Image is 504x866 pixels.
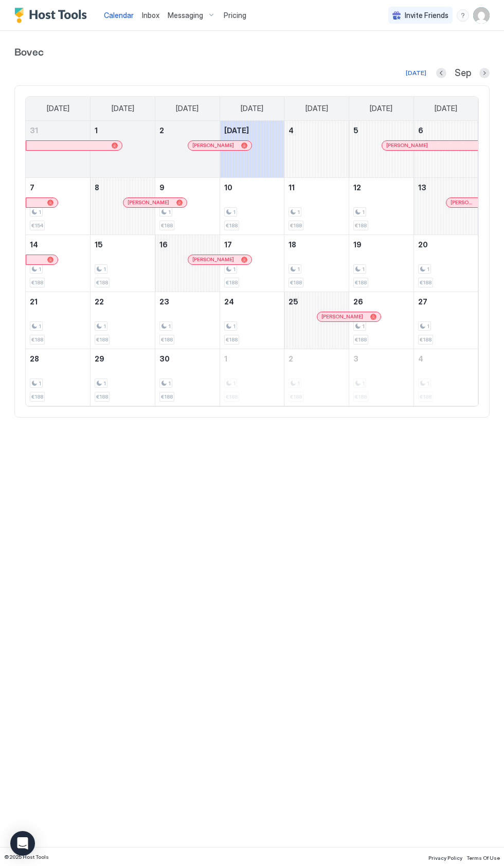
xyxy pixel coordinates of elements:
a: Sunday [39,97,78,120]
a: October 4, 2025 [414,349,478,368]
a: October 3, 2025 [349,349,413,368]
td: September 5, 2025 [349,121,414,178]
span: 1 [233,266,236,273]
td: September 2, 2025 [155,121,220,178]
a: Terms Of Use [466,852,500,862]
span: Invite Friends [405,11,448,20]
span: €188 [355,222,367,229]
span: [PERSON_NAME] [128,199,169,206]
span: €188 [355,279,367,286]
td: August 31, 2025 [26,121,91,178]
span: 12 [353,183,361,192]
td: September 20, 2025 [413,234,478,292]
a: September 22, 2025 [91,292,155,311]
a: September 30, 2025 [155,349,220,368]
a: September 12, 2025 [349,178,413,197]
span: €188 [420,279,431,286]
td: October 2, 2025 [284,349,349,406]
span: 31 [30,126,38,135]
span: [DATE] [435,104,457,113]
span: 1 [168,380,171,387]
span: 9 [159,183,165,192]
span: €188 [31,393,43,400]
td: September 15, 2025 [91,234,155,292]
span: [PERSON_NAME] [192,256,234,263]
a: Thursday [297,97,336,120]
td: September 25, 2025 [284,292,349,349]
span: 1 [103,380,106,387]
td: September 14, 2025 [26,234,91,292]
a: Privacy Policy [428,852,462,862]
span: 20 [418,240,428,249]
span: 10 [224,183,232,192]
a: September 5, 2025 [349,121,413,140]
td: September 27, 2025 [413,292,478,349]
span: 1 [233,209,236,215]
div: [PERSON_NAME] [321,313,376,320]
span: 27 [418,297,427,306]
span: Sep [455,67,471,79]
span: 29 [95,354,104,363]
td: September 26, 2025 [349,292,414,349]
div: Open Intercom Messenger [10,831,35,856]
a: September 27, 2025 [414,292,478,311]
a: September 26, 2025 [349,292,413,311]
span: 19 [353,240,362,249]
span: 28 [30,354,39,363]
span: 1 [362,323,365,330]
td: September 12, 2025 [349,177,414,234]
span: 26 [353,297,363,306]
a: Monday [103,97,142,120]
div: User profile [473,7,490,24]
td: September 3, 2025 [220,121,284,178]
span: 1 [168,323,171,330]
span: 16 [159,240,168,249]
span: 22 [95,297,104,306]
span: 2 [289,354,293,363]
td: September 29, 2025 [91,349,155,406]
td: September 23, 2025 [155,292,220,349]
td: September 28, 2025 [26,349,91,406]
a: Inbox [142,10,159,21]
a: August 31, 2025 [26,121,90,140]
td: September 9, 2025 [155,177,220,234]
span: 1 [362,209,365,215]
span: 13 [418,183,426,192]
a: September 23, 2025 [155,292,220,311]
span: 8 [95,183,99,192]
span: €188 [226,279,238,286]
span: 1 [95,126,98,135]
span: 6 [418,126,423,135]
div: [PERSON_NAME] [128,199,183,206]
span: [PERSON_NAME] [451,199,474,206]
span: [DATE] [241,104,263,113]
span: €188 [96,393,108,400]
div: [PERSON_NAME] [192,256,247,263]
a: September 1, 2025 [91,121,155,140]
td: September 6, 2025 [413,121,478,178]
a: September 7, 2025 [26,178,90,197]
span: 21 [30,297,38,306]
span: €188 [226,336,238,343]
span: €188 [96,336,108,343]
a: September 25, 2025 [284,292,349,311]
span: €188 [31,336,43,343]
span: €188 [355,336,367,343]
span: Messaging [168,11,203,20]
td: October 4, 2025 [413,349,478,406]
span: €188 [96,279,108,286]
span: 1 [297,209,300,215]
span: €188 [161,393,173,400]
span: Privacy Policy [428,855,462,861]
td: September 21, 2025 [26,292,91,349]
span: 1 [39,323,41,330]
span: [DATE] [370,104,392,113]
a: September 14, 2025 [26,235,90,254]
span: 1 [168,209,171,215]
span: 1 [39,266,41,273]
span: 14 [30,240,38,249]
span: [DATE] [305,104,328,113]
span: 1 [224,354,227,363]
a: September 3, 2025 [220,121,284,140]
